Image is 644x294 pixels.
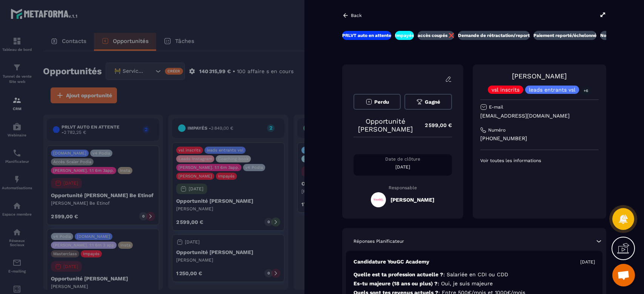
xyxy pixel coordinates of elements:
[417,118,452,133] p: 2 599,00 €
[580,259,595,265] p: [DATE]
[488,127,506,133] p: Numéro
[489,104,503,110] p: E-mail
[354,271,595,278] p: Quelle est ta profession actuelle ?
[374,99,389,105] span: Perdu
[438,280,493,286] span: : Oui, je suis majeure
[354,258,429,265] p: Candidature YouGC Academy
[512,72,567,80] a: [PERSON_NAME]
[425,99,440,105] span: Gagné
[354,94,401,110] button: Perdu
[354,156,452,162] p: Date de clôture
[390,197,434,203] h5: [PERSON_NAME]
[354,280,595,287] p: Es-tu majeure (18 ans ou plus) ?
[480,112,599,119] p: [EMAIL_ADDRESS][DOMAIN_NAME]
[354,164,452,170] p: [DATE]
[354,238,404,244] p: Réponses Planificateur
[492,87,520,92] p: vsl inscrits
[581,87,591,95] p: +6
[404,94,452,110] button: Gagné
[354,185,452,190] p: Responsable
[354,117,417,133] p: Opportunité [PERSON_NAME]
[443,271,508,277] span: : Salariée en CDI ou CDD
[612,264,635,286] div: Ouvrir le chat
[480,158,599,164] p: Voir toutes les informations
[480,135,599,142] p: [PHONE_NUMBER]
[529,87,575,92] p: leads entrants vsl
